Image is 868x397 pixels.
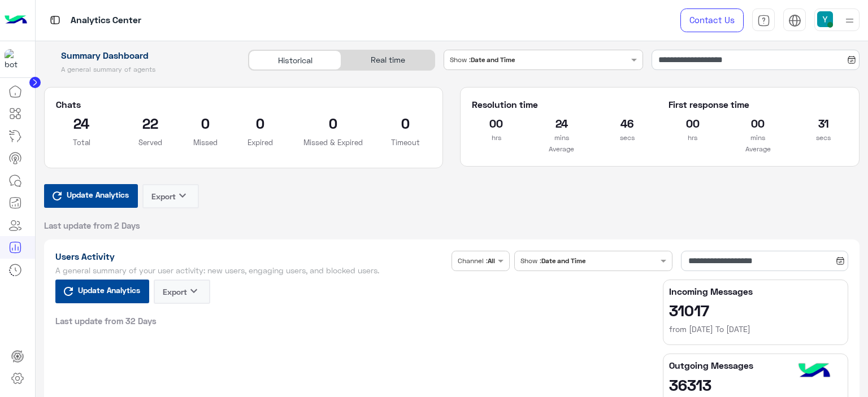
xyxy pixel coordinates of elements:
[472,132,520,143] p: hrs
[471,55,515,64] b: Date and Time
[341,50,434,70] div: Real time
[5,8,27,32] img: Logo
[669,360,842,371] h5: Outgoing Messages
[44,184,138,208] button: Update Analytics
[669,114,717,132] h2: 00
[124,114,176,132] h2: 22
[193,114,218,132] h2: 0
[669,301,842,319] h2: 31017
[48,13,62,27] img: tab
[55,315,157,326] span: Last update from 32 Days
[799,132,848,143] p: secs
[669,324,842,335] h6: from [DATE] To [DATE]
[303,114,363,132] h2: 0
[541,256,585,265] b: Date and Time
[187,284,201,298] i: keyboard_arrow_down
[603,132,652,143] p: secs
[193,137,218,148] p: Missed
[472,143,651,155] p: Average
[56,137,108,148] p: Total
[472,114,520,132] h2: 00
[249,50,341,70] div: Historical
[56,114,108,132] h2: 24
[537,114,586,132] h2: 24
[303,137,363,148] p: Missed & Expired
[71,13,141,28] p: Analytics Center
[669,99,848,110] h5: First response time
[44,220,140,231] span: Last update from 2 Days
[235,114,287,132] h2: 0
[669,143,848,155] p: Average
[75,282,143,298] span: Update Analytics
[124,137,176,148] p: Served
[799,114,848,132] h2: 31
[752,8,775,32] a: tab
[472,99,651,110] h5: Resolution time
[603,114,652,132] h2: 46
[669,286,842,297] h5: Incoming Messages
[788,14,801,27] img: tab
[154,280,210,304] button: Exportkeyboard_arrow_down
[488,256,495,265] b: All
[795,352,834,391] img: hulul-logo.png
[55,251,448,262] h1: Users Activity
[44,50,236,61] h1: Summary Dashboard
[380,114,432,132] h2: 0
[235,137,287,148] p: Expired
[64,187,132,202] span: Update Analytics
[734,114,782,132] h2: 00
[44,65,236,74] h5: A general summary of agents
[55,266,448,275] h5: A general summary of your user activity: new users, engaging users, and blocked users.
[817,11,833,27] img: userImage
[843,14,857,28] img: profile
[734,132,782,143] p: mins
[142,184,199,208] button: Exportkeyboard_arrow_down
[56,99,432,110] h5: Chats
[380,137,432,148] p: Timeout
[669,132,717,143] p: hrs
[176,189,189,202] i: keyboard_arrow_down
[757,14,770,27] img: tab
[5,49,25,69] img: 317874714732967
[55,280,149,303] button: Update Analytics
[537,132,586,143] p: mins
[680,8,744,32] a: Contact Us
[669,376,842,394] h2: 36313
